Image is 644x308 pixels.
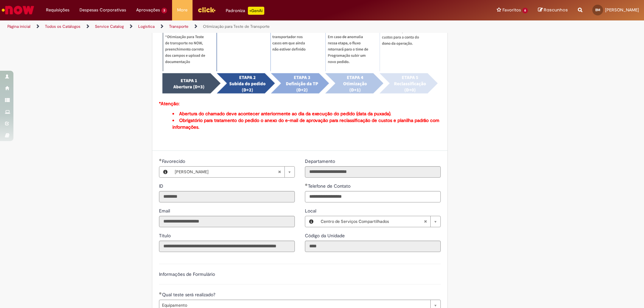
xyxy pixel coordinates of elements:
[172,117,439,130] strong: Obrigatório para tratamento do pedido o anexo do e-mail de aprovação para reclassificação de cust...
[169,24,189,29] a: Transporte
[305,208,318,214] span: Local
[159,216,295,227] input: Email
[7,24,31,29] a: Página inicial
[305,232,346,239] label: Somente leitura - Código da Unidade
[179,111,391,117] strong: Abertura do chamado deve acontecer anteriormente ao dia da execução do pedido (data da puxada).
[5,20,424,33] ul: Trilhas de página
[159,167,171,177] button: Favorecido, Visualizar este registro Bernardo Ferraz Musse
[595,8,600,12] span: BM
[203,24,270,29] a: Otimização para Teste de Transporte
[226,7,264,15] div: Padroniza
[308,183,352,189] span: Telefone de Contato
[522,8,528,13] span: 6
[136,7,160,13] span: Aprovações
[171,167,294,177] a: [PERSON_NAME]Limpar campo Favorecido
[175,167,278,177] span: [PERSON_NAME]
[46,7,69,13] span: Requisições
[159,207,171,214] label: Somente leitura - Email
[45,24,80,29] a: Todos os Catálogos
[420,216,430,227] abbr: Limpar campo Local
[305,158,336,164] span: Somente leitura - Departamento
[161,8,167,13] span: 3
[162,292,217,298] span: Qual teste será realizado?
[138,24,155,29] a: Logistica
[162,158,186,164] span: Necessários - Favorecido
[159,292,162,295] span: Obrigatório Preenchido
[159,101,179,107] strong: *Atenção:
[544,7,568,13] span: Rascunhos
[305,216,317,227] button: Local, Visualizar este registro Centro de Serviços Compartilhados
[159,159,162,161] span: Obrigatório Preenchido
[274,167,284,177] abbr: Limpar campo Favorecido
[159,208,171,214] span: Somente leitura - Email
[321,216,424,227] span: Centro de Serviços Compartilhados
[159,241,295,252] input: Título
[305,241,441,252] input: Código da Unidade
[159,271,215,277] label: Informações de Formulário
[305,183,308,186] span: Obrigatório Preenchido
[305,166,441,178] input: Departamento
[305,158,336,165] label: Somente leitura - Departamento
[248,7,264,15] p: +GenAi
[317,216,440,227] a: Centro de Serviços CompartilhadosLimpar campo Local
[605,7,639,13] span: [PERSON_NAME]
[159,183,165,189] label: Somente leitura - ID
[538,7,568,13] a: Rascunhos
[305,191,441,202] input: Telefone de Contato
[159,183,165,189] span: Somente leitura - ID
[1,3,35,17] img: ServiceNow
[159,233,172,239] span: Somente leitura - Título
[159,232,172,239] label: Somente leitura - Título
[95,24,124,29] a: Service Catalog
[305,233,346,239] span: Somente leitura - Código da Unidade
[177,7,187,13] span: More
[159,191,295,202] input: ID
[502,7,521,13] span: Favoritos
[79,7,126,13] span: Despesas Corporativas
[198,5,216,15] img: click_logo_yellow_360x200.png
